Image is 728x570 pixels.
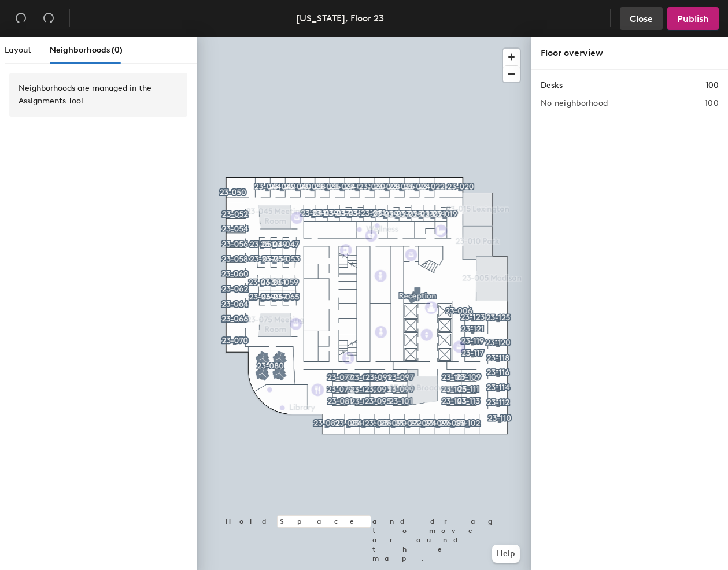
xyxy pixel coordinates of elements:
[296,11,384,25] div: [US_STATE], Floor 23
[705,79,719,92] h1: 100
[620,7,663,30] button: Close
[677,13,709,24] span: Publish
[630,13,653,24] span: Close
[541,79,563,92] h1: Desks
[492,545,520,563] button: Help
[9,7,32,30] button: Undo (⌘ + Z)
[667,7,719,30] button: Publish
[541,46,719,60] div: Floor overview
[50,45,123,55] span: Neighborhoods (0)
[19,82,178,108] div: Neighborhoods are managed in the Assignments Tool
[705,99,719,108] h2: 100
[5,45,31,55] span: Layout
[541,99,608,108] h2: No neighborhood
[37,7,60,30] button: Redo (⌘ + ⇧ + Z)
